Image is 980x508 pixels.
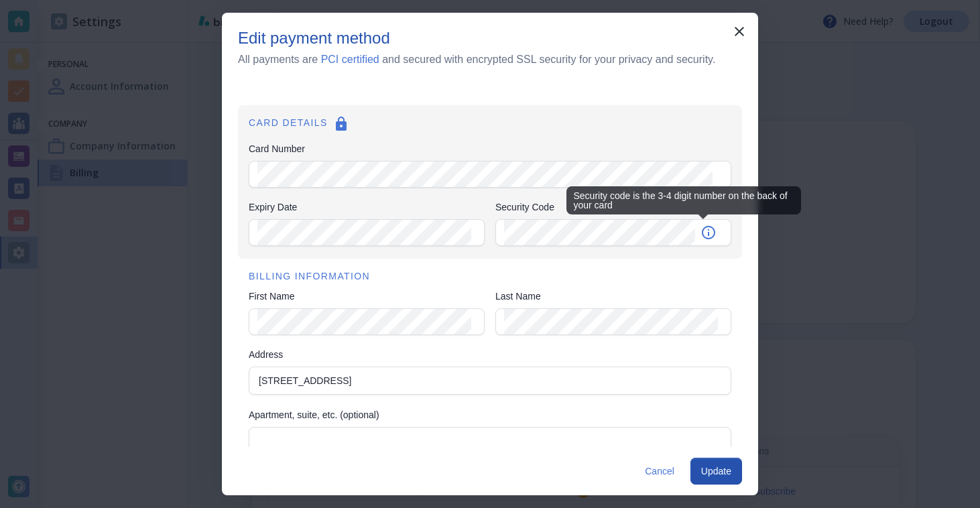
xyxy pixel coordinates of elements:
[690,458,742,485] button: Update
[249,348,731,361] label: Address
[249,269,731,284] h6: BILLING INFORMATION
[249,200,485,214] label: Expiry Date
[495,290,731,303] label: Last Name
[249,290,485,303] label: First Name
[700,225,717,241] svg: Security code is the 3-4 digit number on the back of your card
[238,29,390,48] h5: Edit payment method
[566,186,801,214] div: Security code is the 3-4 digit number on the back of your card
[238,51,715,68] h6: All payments are and secured with encrypted SSL security for your privacy and security.
[639,458,680,485] button: Cancel
[249,116,731,137] h6: CARD DETAILS
[321,54,379,65] a: PCI certified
